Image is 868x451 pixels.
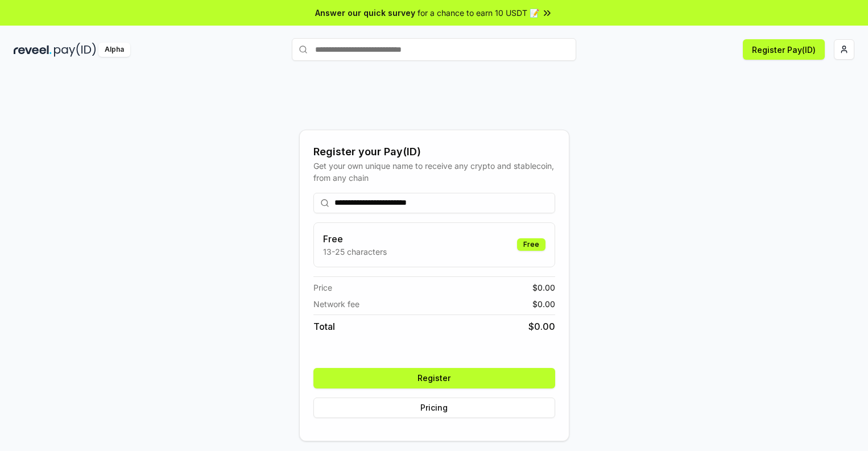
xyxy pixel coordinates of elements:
[14,43,52,57] img: reveel_dark
[54,43,96,57] img: pay_id
[743,39,825,60] button: Register Pay(ID)
[532,282,555,293] span: $ 0.00
[313,398,555,418] button: Pricing
[517,238,545,251] div: Free
[313,298,359,310] span: Network fee
[313,368,555,388] button: Register
[528,320,555,333] span: $ 0.00
[313,144,555,160] div: Register your Pay(ID)
[532,298,555,310] span: $ 0.00
[418,7,539,19] span: for a chance to earn 10 USDT 📝
[315,7,415,19] span: Answer our quick survey
[323,246,387,258] p: 13-25 characters
[313,160,555,184] div: Get your own unique name to receive any crypto and stablecoin, from any chain
[313,282,332,293] span: Price
[323,232,387,246] h3: Free
[98,43,130,57] div: Alpha
[313,320,335,333] span: Total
